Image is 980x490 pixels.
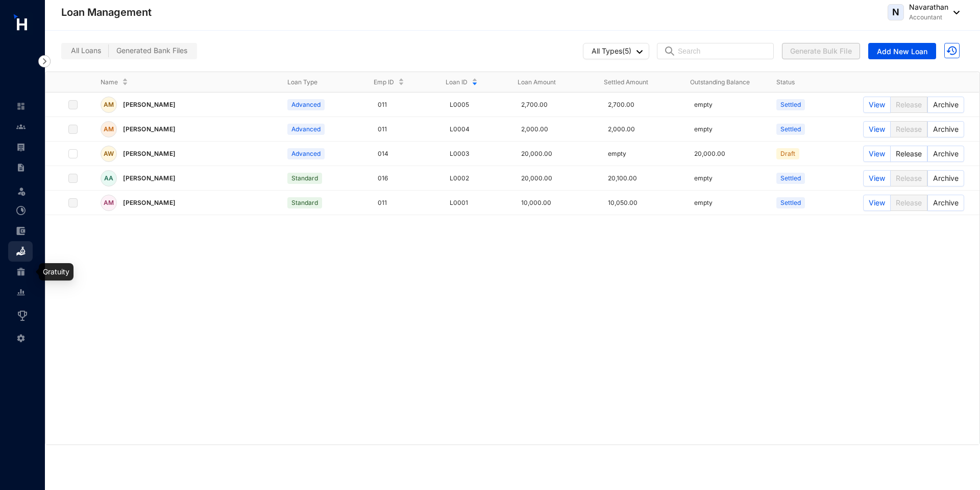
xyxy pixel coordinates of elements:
p: 2,700.00 [518,100,592,110]
p: 2,000.00 [604,124,678,134]
span: AM [104,102,114,108]
p: empty [604,149,678,159]
p: L0003 [446,149,505,159]
img: contract-unselected.99e2b2107c0a7dd48938.svg [16,163,26,172]
img: loan.1353a3250cb3084af2f8.svg [16,247,26,256]
img: expense-unselected.2edcf0507c847f3e9e96.svg [16,226,26,236]
img: settings-unselected.1febfda315e6e19643a1.svg [16,334,26,343]
p: 10,050.00 [604,198,678,208]
span: Name [101,77,118,87]
li: Reports [8,282,33,302]
p: empty [690,198,764,208]
p: 20,000.00 [518,149,592,159]
span: Archive [933,124,959,135]
span: View [869,173,885,184]
button: View [863,97,891,113]
button: Archive [927,195,964,211]
p: Navarathan [909,2,948,12]
button: View [863,170,891,186]
span: Archive [933,197,959,208]
img: award_outlined.f30b2bda3bf6ea1bf3dd.svg [16,310,29,322]
li: Time Attendance [8,200,33,221]
li: Contacts [8,116,33,137]
button: View [863,146,891,162]
p: 011 [374,100,433,110]
button: Release [890,121,927,137]
button: Archive [927,121,964,137]
input: Search [678,43,767,59]
p: Settled [780,124,801,134]
img: dropdown-black.8e83cc76930a90b1a4fdb6d089b7bf3a.svg [948,11,960,14]
p: 20,000.00 [518,173,592,183]
p: Settled [780,198,801,208]
img: people-unselected.118708e94b43a90eceab.svg [16,122,26,131]
span: View [869,197,885,208]
img: home-unselected.a29eae3204392db15eaf.svg [16,102,26,111]
p: Advanced [291,124,321,134]
img: LogTrail.35c9aa35263bf2dfc41e2a690ab48f33.svg [944,43,960,58]
img: leave-unselected.2934df6273408c3f84d9.svg [16,186,27,196]
p: [PERSON_NAME] [117,195,179,211]
th: Status [764,72,836,92]
p: Advanced [291,100,321,110]
p: Standard [291,198,318,208]
th: Loan Amount [505,72,592,92]
span: View [869,148,885,159]
span: Archive [933,148,959,159]
span: View [869,124,885,135]
p: Settled [780,100,801,110]
p: empty [690,100,764,110]
button: Release [890,146,927,162]
button: View [863,121,891,137]
li: Expenses [8,221,33,241]
button: View [863,195,891,211]
th: Loan Type [275,72,361,92]
img: search.8ce656024d3affaeffe32e5b30621cb7.svg [664,46,676,56]
img: logo [10,12,33,35]
th: Name [88,72,275,92]
p: 014 [374,149,433,159]
li: Contracts [8,157,33,178]
p: [PERSON_NAME] [117,121,179,137]
p: 2,000.00 [518,124,592,134]
p: Loan Management [61,5,152,19]
th: Settled Amount [592,72,678,92]
p: Advanced [291,149,321,159]
button: Generate Bulk File [782,43,860,59]
span: All Loans [71,46,101,55]
img: report-unselected.e6a6b4230fc7da01f883.svg [16,288,26,297]
p: [PERSON_NAME] [117,97,179,113]
p: L0004 [446,124,505,134]
p: 011 [374,198,433,208]
span: Archive [933,173,959,184]
img: nav-icon-right.af6afadce00d159da59955279c43614e.svg [38,55,51,67]
p: 2,700.00 [604,100,678,110]
p: Standard [291,173,318,183]
span: AM [104,126,114,132]
img: time-attendance-unselected.8aad090b53826881fffb.svg [16,206,26,215]
span: Release [896,148,922,159]
button: Release [890,170,927,186]
p: Settled [780,173,801,183]
img: gratuity-unselected.a8c340787eea3cf492d7.svg [16,267,26,276]
p: All Types ( 5 ) [592,45,643,57]
span: Emp ID [374,77,394,87]
button: Add New Loan [868,43,936,59]
button: Archive [927,170,964,186]
span: View [869,99,885,110]
span: N [892,8,899,17]
li: Loan [8,241,33,262]
button: Release [890,97,927,113]
p: Accountant [909,12,948,22]
span: Loan ID [446,77,468,87]
li: Payroll [8,137,33,157]
p: L0005 [446,100,505,110]
th: Outstanding Balance [678,72,764,92]
p: 20,100.00 [604,173,678,183]
p: Draft [780,149,795,159]
p: 011 [374,124,433,134]
th: Emp ID [361,72,433,92]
